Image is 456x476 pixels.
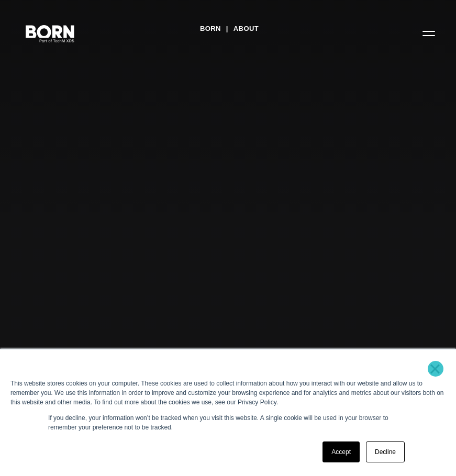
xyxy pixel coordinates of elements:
button: Open [416,22,441,44]
a: Decline [366,441,405,462]
p: If you decline, your information won’t be tracked when you visit this website. A single cookie wi... [48,413,408,432]
div: This website stores cookies on your computer. These cookies are used to collect information about... [10,379,446,407]
a: × [429,364,441,373]
a: About [233,21,259,37]
a: Accept [322,441,360,462]
a: BORN [200,21,221,37]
